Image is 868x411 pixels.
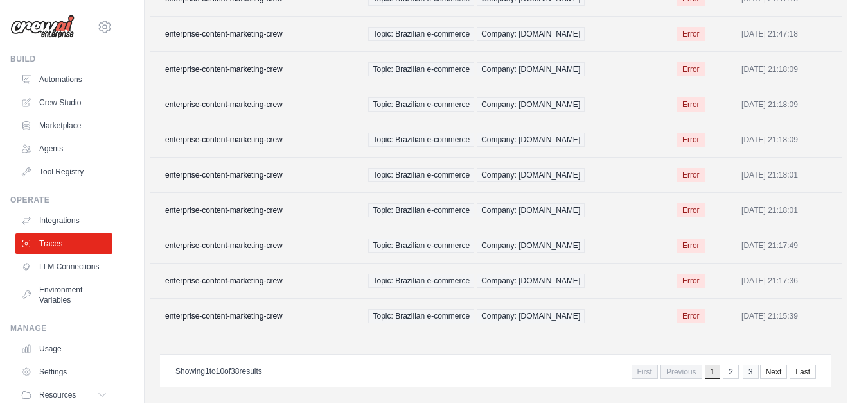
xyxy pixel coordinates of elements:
[477,97,585,112] span: Company: [DOMAIN_NAME]
[368,239,474,253] span: Topic: Brazilian e-commerce
[10,195,112,205] div: Operate
[368,27,474,41] span: Topic: Brazilian e-commerce
[632,365,816,379] nav: Pagination
[368,133,474,147] span: Topic: Brazilian e-commerce
[660,365,702,379] span: Previous
[39,390,76,400] span: Resources
[734,87,842,122] td: [DATE] 21:18:09
[15,115,112,136] a: Marketplace
[734,158,842,193] td: [DATE] 21:18:01
[150,228,360,264] td: enterprise-content-marketing-crew
[360,17,669,52] td: {"topic":"Brazilian e-commerce","company":"uxgroup.com.br"}
[790,365,816,379] a: Last
[734,17,842,52] td: [DATE] 21:47:18
[677,203,705,217] span: Error
[150,122,360,158] td: enterprise-content-marketing-crew
[10,15,75,39] img: Logo
[205,367,209,376] span: 1
[677,239,705,253] span: Error
[360,87,669,122] td: {"topic":"Brazilian e-commerce","company":"uxgroup.com.br"}
[734,264,842,299] td: [DATE] 21:17:36
[150,299,360,334] td: enterprise-content-marketing-crew
[677,97,705,112] span: Error
[368,62,474,76] span: Topic: Brazilian e-commerce
[150,264,360,299] td: enterprise-content-marketing-crew
[15,280,112,310] a: Environment Variables
[10,323,112,333] div: Manage
[734,52,842,87] td: [DATE] 21:18:09
[150,193,360,228] td: enterprise-content-marketing-crew
[368,168,474,182] span: Topic: Brazilian e-commerce
[15,92,112,113] a: Crew Studio
[15,339,112,359] a: Usage
[677,62,705,76] span: Error
[477,27,585,41] span: Company: [DOMAIN_NAME]
[734,193,842,228] td: [DATE] 21:18:01
[360,193,669,228] td: {"topic":"Brazilian e-commerce","company":"uxgroup.com.br"}
[734,228,842,264] td: [DATE] 21:17:49
[723,365,739,379] a: 2
[231,367,239,376] span: 38
[677,133,705,147] span: Error
[477,309,585,323] span: Company: [DOMAIN_NAME]
[477,274,585,288] span: Company: [DOMAIN_NAME]
[15,256,112,277] a: LLM Connections
[360,228,669,264] td: {"topic":"Brazilian e-commerce","company":"uxgroup.com.br"}
[368,97,474,112] span: Topic: Brazilian e-commerce
[150,17,360,52] td: enterprise-content-marketing-crew
[705,365,721,379] span: 1
[368,203,474,217] span: Topic: Brazilian e-commerce
[368,274,474,288] span: Topic: Brazilian e-commerce
[477,133,585,147] span: Company: [DOMAIN_NAME]
[150,52,360,87] td: enterprise-content-marketing-crew
[368,309,474,323] span: Topic: Brazilian e-commerce
[15,210,112,231] a: Integrations
[15,233,112,254] a: Traces
[360,52,669,87] td: {"topic":"Brazilian e-commerce","company":"uxgroup.com.br"}
[477,239,585,253] span: Company: [DOMAIN_NAME]
[734,122,842,158] td: [DATE] 21:18:09
[477,168,585,182] span: Company: [DOMAIN_NAME]
[15,385,112,405] button: Resources
[360,122,669,158] td: {"topic":"Brazilian e-commerce","company":"uxgroup.com.br"}
[15,362,112,382] a: Settings
[150,87,360,122] td: enterprise-content-marketing-crew
[734,299,842,334] td: [DATE] 21:15:39
[360,299,669,334] td: {"topic":"Brazilian e-commerce","company":"uxgroup.com.br"}
[15,162,112,182] a: Tool Registry
[677,309,705,323] span: Error
[360,158,669,193] td: {"topic":"Brazilian e-commerce","company":"uxgroup.com.br"}
[477,62,585,76] span: Company: [DOMAIN_NAME]
[677,274,705,288] span: Error
[216,367,224,376] span: 10
[10,54,112,64] div: Build
[360,264,669,299] td: {"topic":"Brazilian e-commerce","company":"uxgroup.com.br"}
[15,138,112,159] a: Agents
[175,366,262,376] p: Showing to of results
[632,365,658,379] span: First
[743,365,759,379] a: 3
[150,158,360,193] td: enterprise-content-marketing-crew
[677,27,705,41] span: Error
[477,203,585,217] span: Company: [DOMAIN_NAME]
[760,365,788,379] a: Next
[677,168,705,182] span: Error
[15,69,112,90] a: Automations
